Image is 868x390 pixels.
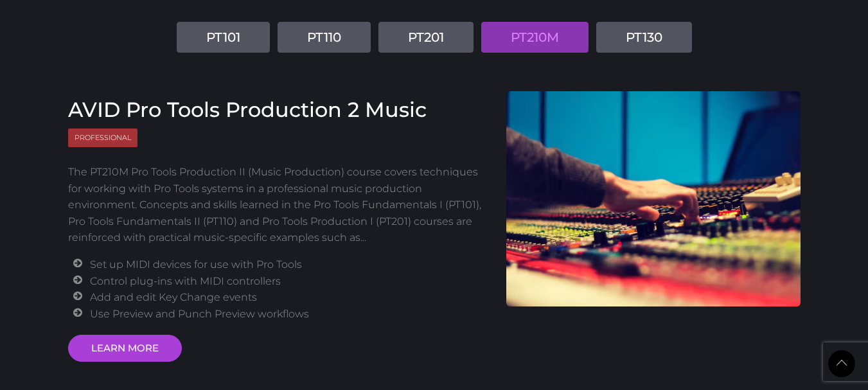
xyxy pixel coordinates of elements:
li: Add and edit Key Change events [90,289,487,306]
a: PT101 [177,22,270,53]
li: Control plug-ins with MIDI controllers [90,273,487,290]
li: Set up MIDI devices for use with Pro Tools [90,256,487,273]
img: AVID Pro Tools Production 2 Course cover [506,91,801,306]
a: LEARN MORE [68,335,182,362]
a: Back to Top [828,350,855,377]
a: PT210M [481,22,589,53]
a: PT201 [378,22,474,53]
p: The PT210M Pro Tools Production II (Music Production) course covers techniques for working with P... [68,164,488,246]
h3: AVID Pro Tools Production 2 Music [68,98,488,122]
span: Professional [68,129,137,147]
a: PT110 [278,22,371,53]
a: PT130 [596,22,692,53]
li: Use Preview and Punch Preview workflows [90,306,487,323]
